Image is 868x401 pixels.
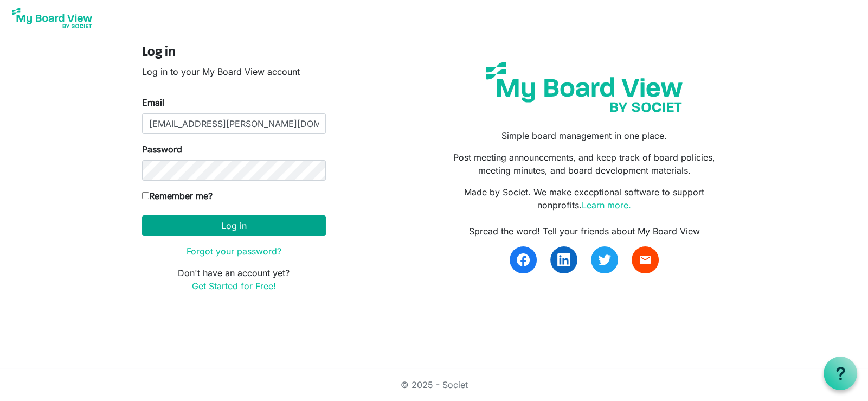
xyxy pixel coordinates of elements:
img: my-board-view-societ.svg [478,54,691,120]
p: Post meeting announcements, and keep track of board policies, meeting minutes, and board developm... [442,151,726,177]
p: Simple board management in one place. [442,129,726,142]
p: Made by Societ. We make exceptional software to support nonprofits. [442,186,726,212]
p: Don't have an account yet? [142,266,326,292]
a: email [632,246,659,273]
a: Get Started for Free! [192,281,276,291]
input: Remember me? [142,192,149,199]
a: Learn more. [582,200,631,211]
label: Email [142,96,164,109]
a: Forgot your password? [187,246,281,257]
a: © 2025 - Societ [401,379,468,390]
label: Password [142,143,182,156]
p: Log in to your My Board View account [142,65,326,78]
img: twitter.svg [598,253,611,266]
img: linkedin.svg [557,253,570,266]
img: facebook.svg [517,253,530,266]
div: Spread the word! Tell your friends about My Board View [442,225,726,238]
button: Log in [142,215,326,236]
h4: Log in [142,45,326,61]
label: Remember me? [142,189,213,202]
span: email [639,253,652,266]
img: My Board View Logo [9,4,95,31]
